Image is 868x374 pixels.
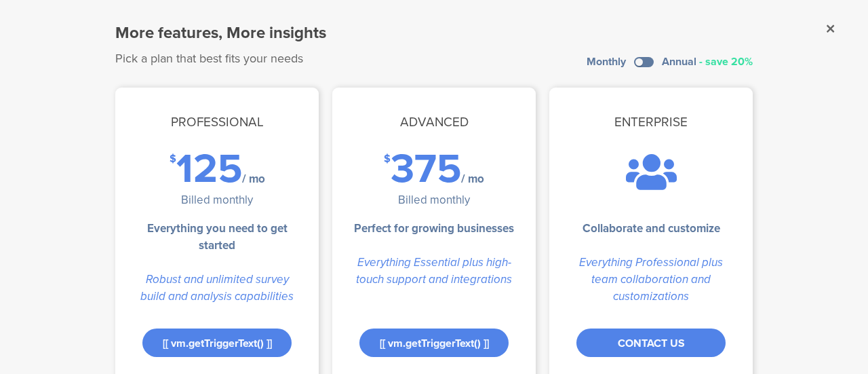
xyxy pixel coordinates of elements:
div: [[ vm.getTriggerText() ]] [142,329,292,357]
div: Pick a plan that best fits your needs [115,50,326,67]
div: Enterprise [549,91,753,152]
div: / mo [461,173,484,185]
div: [[ vm.getTriggerText() ]] [359,329,509,357]
div: / mo [242,173,265,185]
li: Collaborate and customize [583,220,720,237]
li: Perfect for growing businesses [354,220,514,237]
div: Robust and unlimited survey build and analysis capabilities [115,271,319,305]
div: Billed monthly [181,191,253,208]
div: Everything Essential plus high-touch support and integrations [332,254,536,288]
div: Billed monthly [398,191,470,208]
div: - save 20% [699,56,753,67]
div: 375 [391,152,461,185]
div: Professional [115,91,319,152]
div: $ [384,152,391,185]
div: $ [170,152,176,185]
div: More features, More insights [115,20,326,45]
li: Everything you need to get started [136,220,298,254]
div: 125 [176,152,242,185]
a: CONTACT US [576,329,726,357]
div: Annual [662,56,696,67]
div: Everything Professional plus team collaboration and customizations [549,254,753,305]
div: Advanced [332,91,536,152]
div: Monthly [587,56,626,67]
